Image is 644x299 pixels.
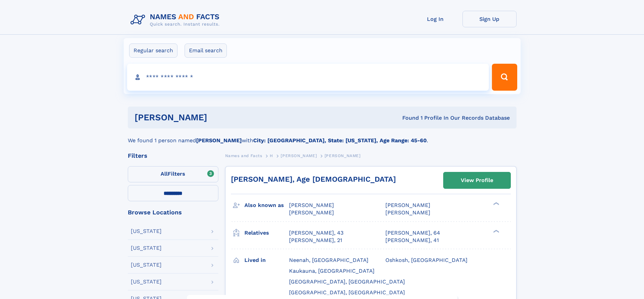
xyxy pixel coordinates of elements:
[325,153,361,158] span: [PERSON_NAME]
[289,278,405,285] span: [GEOGRAPHIC_DATA], [GEOGRAPHIC_DATA]
[270,151,273,160] a: H
[131,262,162,268] div: [US_STATE]
[385,257,468,263] span: Oshkosh, [GEOGRAPHIC_DATA]
[135,113,305,122] h1: [PERSON_NAME]
[270,153,273,158] span: H
[305,114,510,122] div: Found 1 Profile In Our Records Database
[289,202,334,208] span: [PERSON_NAME]
[225,151,262,160] a: Names and Facts
[385,237,439,244] a: [PERSON_NAME], 41
[492,229,500,233] div: ❯
[385,202,430,208] span: [PERSON_NAME]
[127,64,489,91] input: search input
[289,209,334,216] span: [PERSON_NAME]
[289,229,343,237] a: [PERSON_NAME], 43
[128,166,218,182] label: Filters
[161,171,168,177] span: All
[408,11,462,27] a: Log In
[289,289,405,296] span: [GEOGRAPHIC_DATA], [GEOGRAPHIC_DATA]
[231,175,396,183] a: [PERSON_NAME], Age [DEMOGRAPHIC_DATA]
[253,137,427,144] b: City: [GEOGRAPHIC_DATA], State: [US_STATE], Age Range: 45-60
[128,11,225,29] img: Logo Names and Facts
[131,229,162,234] div: [US_STATE]
[492,64,517,91] button: Search Button
[244,200,289,211] h3: Also known as
[128,209,218,215] div: Browse Locations
[131,245,162,251] div: [US_STATE]
[461,173,493,188] div: View Profile
[185,43,227,58] label: Email search
[244,227,289,239] h3: Relatives
[289,257,368,263] span: Neenah, [GEOGRAPHIC_DATA]
[289,268,375,274] span: Kaukauna, [GEOGRAPHIC_DATA]
[281,153,317,158] span: [PERSON_NAME]
[196,137,242,144] b: [PERSON_NAME]
[128,153,218,159] div: Filters
[131,279,162,285] div: [US_STATE]
[462,11,517,27] a: Sign Up
[492,202,500,206] div: ❯
[281,151,317,160] a: [PERSON_NAME]
[128,128,517,145] div: We found 1 person named with .
[385,229,440,237] a: [PERSON_NAME], 64
[244,255,289,266] h3: Lived in
[289,237,342,244] a: [PERSON_NAME], 21
[444,172,510,188] a: View Profile
[129,43,177,58] label: Regular search
[385,209,430,216] span: [PERSON_NAME]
